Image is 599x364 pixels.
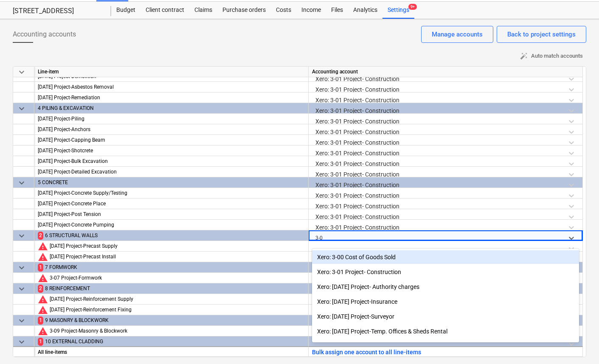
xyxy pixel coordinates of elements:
[17,284,27,294] span: keyboard_arrow_down
[38,263,43,272] span: 1
[217,2,271,19] a: Purchase orders
[38,241,48,251] span: No accounting account chosen for line-item. Line-item is not allowed to be connected to cost docu...
[50,294,305,305] div: 3-08-01 Project-Reinforcement Supply
[38,135,305,146] div: 3-04-03 Project-Capping Beam
[348,2,382,19] a: Analytics
[38,92,305,103] div: 3-02-03 Project-Remediation
[38,294,48,304] span: No accounting account chosen for line-item. Line-item is not allowed to be connected to cost docu...
[312,339,579,353] div: Xero: [DATE] Project-Hoarding
[141,2,189,19] a: Client contract
[497,26,586,43] button: Back to project settings
[38,326,48,336] span: No accounting account chosen for line-item. Line-item is not allowed to be connected to cost docu...
[312,280,579,294] div: Xero: 3-01-01 Project- Authority charges
[312,310,579,323] div: Xero: [DATE] Project-Surveyor
[38,177,305,188] div: 5 CONCRETE
[517,50,586,63] button: Auto match accounts
[408,4,417,10] span: 9+
[13,7,101,16] div: [STREET_ADDRESS]
[432,29,483,40] div: Manage accounts
[38,167,305,177] div: 3-04-06 Project-Detailed Excavation
[38,103,305,114] div: 4 PILING & EXCAVATION
[312,280,579,294] div: Xero: [DATE] Project- Authority charges
[520,51,583,61] span: Auto match accounts
[520,52,528,60] span: auto_fix_high
[38,305,48,315] span: No accounting account chosen for line-item. Line-item is not allowed to be connected to cost docu...
[34,346,309,357] div: All line-items
[312,250,579,264] div: Xero: 3-00 Cost of Goods Sold
[312,347,421,358] button: Bulk assign one account to all line-items
[45,315,305,326] div: 9 MASONRY & BLOCKWORK
[17,263,27,273] span: keyboard_arrow_down
[38,285,43,293] span: 2
[38,338,43,346] span: 1
[38,209,305,220] div: 3-05-03 Project-Post Tension
[38,316,43,325] span: 1
[17,231,27,241] span: keyboard_arrow_down
[13,29,76,39] span: Accounting accounts
[309,67,583,77] div: Accounting account
[50,326,305,336] div: 3-09 Project-Masonry & Blockwork
[38,220,305,230] div: 3-05-04 Project-Concrete Pumping
[296,2,326,19] a: Income
[382,2,414,19] a: Settings9+
[50,252,305,262] div: 3-06-02 Project-Precast Install
[34,67,309,77] div: Line-item
[271,2,296,19] a: Costs
[312,325,579,338] div: Xero: 3-01-05 Project-Temp. Offices & Sheds Rental
[312,295,579,308] div: Xero: 3-01-02 Project-Insurance
[312,310,579,323] div: Xero: 3-01-04 Project-Surveyor
[17,67,27,77] span: keyboard_arrow_down
[507,29,576,40] div: Back to project settings
[38,156,305,167] div: 3-04-05 Project-Bulk Excavation
[38,146,305,156] div: 3-04-04 Project-Shotcrete
[38,124,305,135] div: 3-04-02 Project-Anchors
[38,273,48,283] span: No accounting account chosen for line-item. Line-item is not allowed to be connected to cost docu...
[45,283,305,294] div: 8 REINFORCEMENT
[111,2,141,19] a: Budget
[312,295,579,308] div: Xero: [DATE] Project-Insurance
[45,336,305,347] div: 10 EXTERNAL CLADDING
[382,2,414,19] div: Settings
[17,104,27,114] span: keyboard_arrow_down
[189,2,217,19] a: Claims
[421,26,493,43] button: Manage accounts
[38,188,305,199] div: 3-05-01 Project-Concrete Supply/Testing
[50,273,305,283] div: 3-07 Project-Formwork
[312,339,579,353] div: Xero: 3-01-06 Project-Hoarding
[312,265,579,279] div: Xero: 3-01 Project- Construction
[38,199,305,209] div: 3-05-02 Project-Concrete Place
[17,178,27,188] span: keyboard_arrow_down
[17,316,27,326] span: keyboard_arrow_down
[17,337,27,347] span: keyboard_arrow_down
[50,241,305,252] div: 3-06-01 Project-Precast Supply
[38,232,43,240] span: 2
[38,114,305,124] div: 3-04-01 Project-Piling
[45,230,305,241] div: 6 STRUCTURAL WALLS
[50,305,305,315] div: 3-08-02 Project-Reinforcement Fixing
[45,262,305,273] div: 7 FORMWORK
[326,2,348,19] a: Files
[312,325,579,338] div: Xero: [DATE] Project-Temp. Offices & Sheds Rental
[557,323,599,364] iframe: Chat Widget
[38,82,305,92] div: 3-02-02 Project-Asbestos Removal
[38,252,48,262] span: No accounting account chosen for line-item. Line-item is not allowed to be connected to cost docu...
